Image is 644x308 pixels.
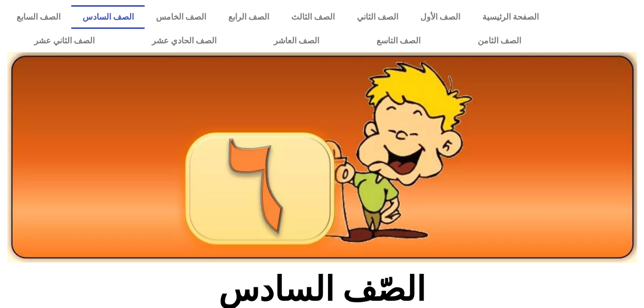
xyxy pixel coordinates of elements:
a: الصف الثاني عشر [5,29,123,53]
a: الصف التاسع [348,29,449,53]
a: الصف الثامن [449,29,550,53]
a: الصف الحادي عشر [123,29,245,53]
a: الصف الأول [410,5,472,29]
a: الصف العاشر [245,29,348,53]
a: الصفحة الرئيسية [472,5,550,29]
a: الصف الثالث [280,5,346,29]
a: الصف الثاني [346,5,410,29]
a: الصف الخامس [145,5,217,29]
a: الصف السادس [71,5,145,29]
a: الصف السابع [5,5,71,29]
a: الصف الرابع [217,5,280,29]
